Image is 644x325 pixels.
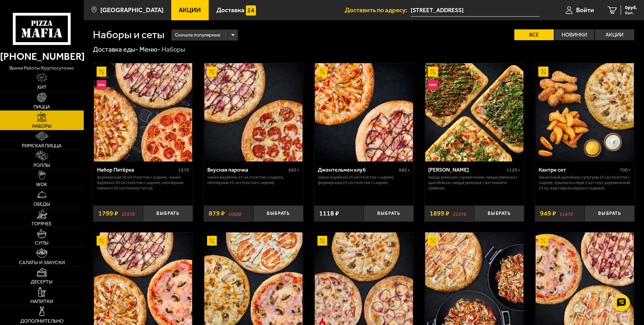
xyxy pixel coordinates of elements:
span: Наборы [32,124,52,129]
span: Горячее [32,222,52,226]
span: 949 ₽ [540,210,556,217]
s: 2137 ₽ [453,210,466,217]
img: Акционный [97,236,107,246]
span: 1799 ₽ [98,210,118,217]
span: [GEOGRAPHIC_DATA] [100,7,163,13]
img: Акционный [207,67,217,77]
a: Доставка еды- [93,45,138,53]
span: 1670 [178,167,189,173]
button: Выбрать [143,205,193,222]
span: Акции [179,7,201,13]
a: АкционныйНовинкаНабор Пятёрка [93,63,193,161]
img: Акционный [538,236,548,246]
div: Наборы [161,45,185,54]
p: Пикантный цыплёнок сулугуни 25 см (толстое с сыром), крылья в кляре 5 шт соус деревенский 25 гр, ... [539,175,631,191]
div: Кантри сет [539,167,618,173]
input: Ваш адрес доставки [411,4,539,17]
img: Набор Пятёрка [94,63,192,161]
img: Акционный [207,236,217,246]
img: Акционный [428,67,438,77]
button: Выбрать [585,205,635,222]
img: Акционный [538,67,548,77]
a: АкционныйКантри сет [535,63,635,161]
span: Сначала популярные [175,29,220,42]
s: 1147 ₽ [560,210,573,217]
div: Вкусная парочка [207,167,287,173]
span: Десерты [31,280,53,284]
span: Дополнительно [20,319,63,324]
span: 0 шт. [625,11,637,15]
label: Новинки [555,29,594,40]
span: Доставка [216,7,244,13]
span: Пицца [33,105,50,109]
img: Акционный [317,236,328,246]
s: 2537 ₽ [122,210,135,217]
p: Чикен Барбекю 25 см (толстое с сыром), Фермерская 25 см (толстое с сыром). [318,175,410,185]
button: Выбрать [253,205,303,222]
s: 1068 ₽ [228,210,242,217]
h1: Наборы и сеты [93,29,164,40]
span: Супы [35,241,49,246]
span: WOK [36,182,47,187]
span: Обеды [33,202,50,207]
span: 0 руб. [625,5,637,10]
span: Войти [576,7,594,13]
img: Мама Миа [425,63,523,161]
label: Акции [595,29,634,40]
img: Новинка [97,80,107,90]
span: Доставить по адресу: [345,7,411,13]
span: Салаты и закуски [19,260,65,265]
img: Акционный [317,67,328,77]
span: Хит [37,85,47,90]
span: Роллы [33,163,50,168]
span: 1118 ₽ [319,210,339,217]
img: 15daf4d41897b9f0e9f617042186c801.svg [246,5,256,16]
span: 700 г [620,167,631,173]
div: Джентельмен клуб [318,167,397,173]
img: Акционный [97,67,107,77]
button: Выбрать [364,205,414,222]
span: 1120 г [507,167,520,173]
a: АкционныйВкусная парочка [204,63,303,161]
img: Джентельмен клуб [315,63,413,161]
img: Акционный [428,236,438,246]
p: Чикен Барбекю 25 см (толстое с сыром), Пепперони 25 см (толстое с сыром). [207,175,300,185]
img: Новинка [428,80,438,90]
img: Кантри сет [536,63,634,161]
a: Меню- [139,45,160,53]
img: Вкусная парочка [204,63,303,161]
div: Набор Пятёрка [97,167,177,173]
span: Римская пицца [22,144,61,148]
button: Выбрать [474,205,524,222]
span: 880 г [399,167,410,173]
span: 1899 ₽ [430,210,449,217]
span: 879 ₽ [209,210,225,217]
p: Фермерская 30 см (толстое с сыром), Чикен Барбекю 30 см (толстое с сыром), Пепперони Пиканто 30 с... [97,175,189,191]
a: АкционныйДжентельмен клуб [314,63,414,161]
label: Все [514,29,554,40]
span: Напитки [30,299,53,304]
div: [PERSON_NAME] [428,167,505,173]
span: 860 г [288,167,300,173]
p: Пицца Римская с креветками, Пицца Римская с цыплёнком, Пицца Римская с ветчиной и грибами. [428,175,520,191]
a: АкционныйНовинкаМама Миа [424,63,524,161]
